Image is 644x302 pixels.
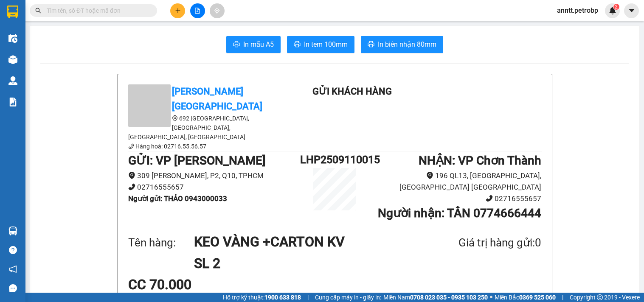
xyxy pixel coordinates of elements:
span: copyright [597,294,603,300]
button: printerIn tem 100mm [287,36,354,53]
li: 02716555657 [369,193,542,204]
span: In tem 100mm [304,39,348,50]
span: phone [128,143,134,149]
button: caret-down [624,3,639,18]
span: | [307,293,309,302]
li: 309 [PERSON_NAME], P2, Q10, TPHCM [128,170,301,182]
span: Miền Nam [383,293,488,302]
img: warehouse-icon [8,55,17,64]
div: Tên hàng: [128,234,194,252]
li: 692 [GEOGRAPHIC_DATA], [GEOGRAPHIC_DATA], [GEOGRAPHIC_DATA], [GEOGRAPHIC_DATA] [128,114,281,142]
sup: 2 [613,4,619,10]
h1: KEO VÀNG +CARTON KV [194,231,417,252]
img: solution-icon [8,98,17,106]
button: plus [170,3,185,18]
span: file-add [194,8,200,14]
button: printerIn biên nhận 80mm [361,36,443,53]
b: NHẬN : VP Chơn Thành [419,154,541,168]
div: CC 70.000 [128,274,264,295]
li: 196 QL13, [GEOGRAPHIC_DATA], [GEOGRAPHIC_DATA] [GEOGRAPHIC_DATA] [369,170,542,193]
span: plus [175,8,181,14]
span: phone [128,183,135,190]
span: anntt.petrobp [550,5,605,16]
span: environment [172,115,178,121]
span: question-circle [9,246,17,254]
span: printer [368,41,374,49]
strong: 0369 525 060 [519,294,556,301]
span: aim [214,8,220,14]
span: caret-down [628,7,636,14]
h1: LHP2509110015 [300,151,369,168]
b: Gửi khách hàng [312,86,392,97]
li: Hàng hoá: 02716.55.56.57 [128,142,281,151]
span: search [35,8,41,14]
button: aim [210,3,225,18]
img: warehouse-icon [8,34,17,43]
img: icon-new-feature [609,7,616,14]
img: logo-vxr [7,6,18,18]
span: environment [128,172,135,179]
input: Tìm tên, số ĐT hoặc mã đơn [47,6,147,15]
span: printer [294,41,301,49]
div: Giá trị hàng gửi: 0 [417,234,541,252]
strong: 1900 633 818 [264,294,301,301]
img: warehouse-icon [8,226,17,235]
span: In mẫu A5 [243,39,274,50]
li: 02716555657 [128,182,301,193]
span: environment [426,172,433,179]
span: 2 [615,4,618,10]
span: Miền Bắc [495,293,556,302]
h1: SL 2 [194,253,417,274]
span: | [562,293,563,302]
b: Người nhận : TÂN 0774666444 [378,206,541,220]
span: In biên nhận 80mm [378,39,436,50]
button: file-add [190,3,205,18]
span: Hỗ trợ kỹ thuật: [223,293,301,302]
span: Cung cấp máy in - giấy in: [315,293,381,302]
b: GỬI : VP [PERSON_NAME] [128,154,266,168]
b: [PERSON_NAME][GEOGRAPHIC_DATA] [172,86,262,112]
b: Người gửi : THẢO 0943000033 [128,194,227,203]
strong: 0708 023 035 - 0935 103 250 [410,294,488,301]
button: printerIn mẫu A5 [226,36,281,53]
span: notification [9,265,17,273]
span: printer [233,41,240,49]
img: warehouse-icon [8,76,17,85]
span: message [9,284,17,292]
span: ⚪️ [490,296,492,299]
span: phone [486,195,493,202]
